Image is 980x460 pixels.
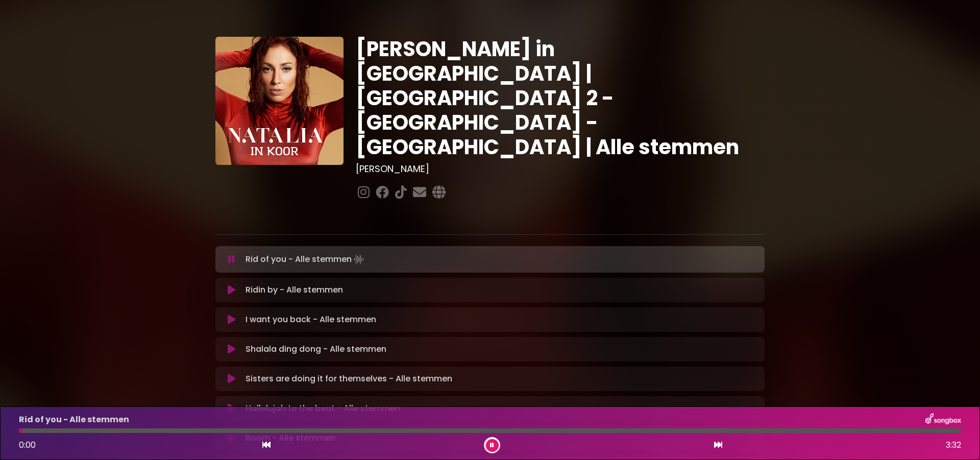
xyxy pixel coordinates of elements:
[925,413,961,426] img: songbox-logo-white.png
[19,439,36,451] span: 0:00
[946,439,961,451] span: 3:32
[215,37,344,165] img: YTVS25JmS9CLUqXqkEhs
[246,402,400,415] p: Hallelujah to the beat - Alle stemmen
[356,37,765,159] h1: [PERSON_NAME] in [GEOGRAPHIC_DATA] | [GEOGRAPHIC_DATA] 2 - [GEOGRAPHIC_DATA] - [GEOGRAPHIC_DATA] ...
[246,252,366,267] p: Rid of you - Alle stemmen
[246,284,343,296] p: Ridin by - Alle stemmen
[19,414,129,426] p: Rid of you - Alle stemmen
[352,252,366,267] img: waveform4.gif
[246,373,452,385] p: Sisters are doing it for themselves - Alle stemmen
[246,343,386,355] p: Shalala ding dong - Alle stemmen
[356,163,765,175] h3: [PERSON_NAME]
[246,313,376,326] p: I want you back - Alle stemmen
